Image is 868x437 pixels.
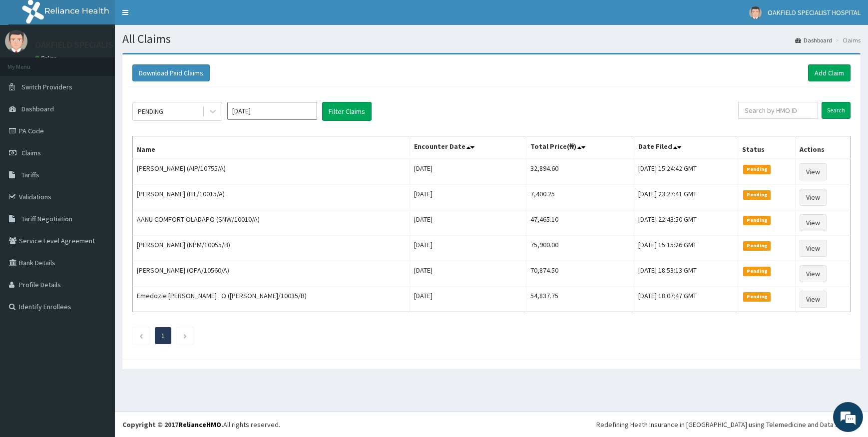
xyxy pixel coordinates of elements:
[634,261,738,287] td: [DATE] 18:53:13 GMT
[800,265,827,282] a: View
[743,292,771,301] span: Pending
[743,267,771,276] span: Pending
[833,36,861,44] li: Claims
[800,291,827,308] a: View
[21,148,41,157] span: Claims
[227,102,317,120] input: Select Month and Year
[139,331,143,340] a: Previous page
[526,136,634,159] th: Total Price(₦)
[410,185,526,210] td: [DATE]
[743,241,771,250] span: Pending
[749,6,762,19] img: User Image
[743,190,771,199] span: Pending
[21,82,72,91] span: Switch Providers
[634,185,738,210] td: [DATE] 23:27:41 GMT
[35,54,59,61] a: Online
[133,159,410,185] td: [PERSON_NAME] (AIP/10755/A)
[410,210,526,236] td: [DATE]
[322,102,372,121] button: Filter Claims
[21,104,54,113] span: Dashboard
[115,412,868,437] footer: All rights reserved.
[133,236,410,261] td: [PERSON_NAME] (NPM/10055/B)
[596,420,861,430] div: Redefining Heath Insurance in [GEOGRAPHIC_DATA] using Telemedicine and Data Science!
[526,210,634,236] td: 47,465.10
[122,420,223,429] strong: Copyright © 2017 .
[800,240,827,257] a: View
[410,261,526,287] td: [DATE]
[738,102,818,119] input: Search by HMO ID
[634,236,738,261] td: [DATE] 15:15:26 GMT
[526,185,634,210] td: 7,400.25
[183,331,187,340] a: Next page
[35,40,160,49] p: OAKFIELD SPECIALIST HOSPITAL
[634,136,738,159] th: Date Filed
[526,159,634,185] td: 32,894.60
[738,136,795,159] th: Status
[133,261,410,287] td: [PERSON_NAME] (OPA/10560/A)
[795,36,832,44] a: Dashboard
[808,64,851,81] a: Add Claim
[526,261,634,287] td: 70,874.50
[768,8,861,17] span: OAKFIELD SPECIALIST HOSPITAL
[161,331,165,340] a: Page 1 is your current page
[743,165,771,174] span: Pending
[132,64,210,81] button: Download Paid Claims
[178,420,221,429] a: RelianceHMO
[21,214,72,223] span: Tariff Negotiation
[133,136,410,159] th: Name
[822,102,851,119] input: Search
[5,30,27,52] img: User Image
[122,32,861,45] h1: All Claims
[138,106,163,116] div: PENDING
[634,287,738,312] td: [DATE] 18:07:47 GMT
[21,170,39,179] span: Tariffs
[526,236,634,261] td: 75,900.00
[133,210,410,236] td: AANU COMFORT OLADAPO (SNW/10010/A)
[133,287,410,312] td: Emedozie [PERSON_NAME] . O ([PERSON_NAME]/10035/B)
[133,185,410,210] td: [PERSON_NAME] (ITL/10015/A)
[410,236,526,261] td: [DATE]
[800,189,827,206] a: View
[634,210,738,236] td: [DATE] 22:43:50 GMT
[410,287,526,312] td: [DATE]
[795,136,850,159] th: Actions
[800,214,827,231] a: View
[634,159,738,185] td: [DATE] 15:24:42 GMT
[800,163,827,180] a: View
[743,216,771,225] span: Pending
[410,159,526,185] td: [DATE]
[410,136,526,159] th: Encounter Date
[526,287,634,312] td: 54,837.75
